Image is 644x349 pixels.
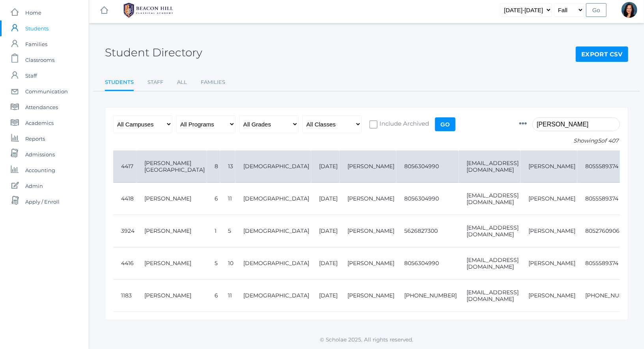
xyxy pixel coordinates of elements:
[311,150,340,183] td: [DATE]
[177,74,187,90] a: All
[459,150,521,183] td: [EMAIL_ADDRESS][DOMAIN_NAME]
[519,137,620,145] p: Showing of 407
[377,119,429,129] span: Include Archived
[25,36,47,52] span: Families
[207,183,220,215] td: 6
[311,183,340,215] td: [DATE]
[311,280,340,312] td: [DATE]
[235,215,311,247] td: [DEMOGRAPHIC_DATA]
[113,183,136,215] td: 4418
[136,150,207,183] td: [PERSON_NAME][GEOGRAPHIC_DATA]
[459,215,521,247] td: [EMAIL_ADDRESS][DOMAIN_NAME]
[577,215,640,247] td: 8052760906
[25,5,41,20] span: Home
[220,183,235,215] td: 11
[576,46,628,62] a: Export CSV
[25,99,58,115] span: Attendances
[207,150,220,183] td: 8
[340,247,396,280] td: [PERSON_NAME]
[598,137,601,144] span: 5
[459,280,521,312] td: [EMAIL_ADDRESS][DOMAIN_NAME]
[220,280,235,312] td: 11
[459,183,521,215] td: [EMAIL_ADDRESS][DOMAIN_NAME]
[521,280,577,312] td: [PERSON_NAME]
[370,121,377,128] input: Include Archived
[340,150,396,183] td: [PERSON_NAME]
[113,150,136,183] td: 4417
[235,150,311,183] td: [DEMOGRAPHIC_DATA]
[25,162,55,178] span: Accounting
[105,74,134,91] a: Students
[105,46,202,59] h2: Student Directory
[521,247,577,280] td: [PERSON_NAME]
[207,247,220,280] td: 5
[25,68,37,84] span: Staff
[396,280,459,312] td: [PHONE_NUMBER]
[622,2,637,18] div: Curcinda Young
[311,247,340,280] td: [DATE]
[25,115,54,131] span: Academics
[340,215,396,247] td: [PERSON_NAME]
[207,215,220,247] td: 1
[207,280,220,312] td: 6
[25,20,49,36] span: Students
[136,215,207,247] td: [PERSON_NAME]
[25,131,45,147] span: Reports
[586,3,607,17] input: Go
[25,147,55,162] span: Admissions
[201,74,225,90] a: Families
[136,280,207,312] td: [PERSON_NAME]
[136,247,207,280] td: [PERSON_NAME]
[521,215,577,247] td: [PERSON_NAME]
[435,117,455,131] input: Go
[113,280,136,312] td: 1183
[340,183,396,215] td: [PERSON_NAME]
[25,52,54,68] span: Classrooms
[311,215,340,247] td: [DATE]
[25,194,60,210] span: Apply / Enroll
[532,117,620,131] input: Filter by name
[521,183,577,215] td: [PERSON_NAME]
[220,247,235,280] td: 10
[396,150,459,183] td: 8056304990
[113,215,136,247] td: 3924
[396,183,459,215] td: 8056304990
[459,247,521,280] td: [EMAIL_ADDRESS][DOMAIN_NAME]
[25,84,68,99] span: Communication
[396,215,459,247] td: 5626827300
[521,150,577,183] td: [PERSON_NAME]
[396,247,459,280] td: 8056304990
[147,74,163,90] a: Staff
[577,183,640,215] td: 8055589374
[220,150,235,183] td: 13
[89,336,644,343] p: © Scholae 2025. All rights reserved.
[235,280,311,312] td: [DEMOGRAPHIC_DATA]
[340,280,396,312] td: [PERSON_NAME]
[136,183,207,215] td: [PERSON_NAME]
[235,247,311,280] td: [DEMOGRAPHIC_DATA]
[220,215,235,247] td: 5
[113,247,136,280] td: 4416
[235,183,311,215] td: [DEMOGRAPHIC_DATA]
[577,150,640,183] td: 8055589374
[577,247,640,280] td: 8055589374
[25,178,43,194] span: Admin
[119,0,178,20] img: BHCALogos-05-308ed15e86a5a0abce9b8dd61676a3503ac9727e845dece92d48e8588c001991.png
[577,280,640,312] td: [PHONE_NUMBER]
